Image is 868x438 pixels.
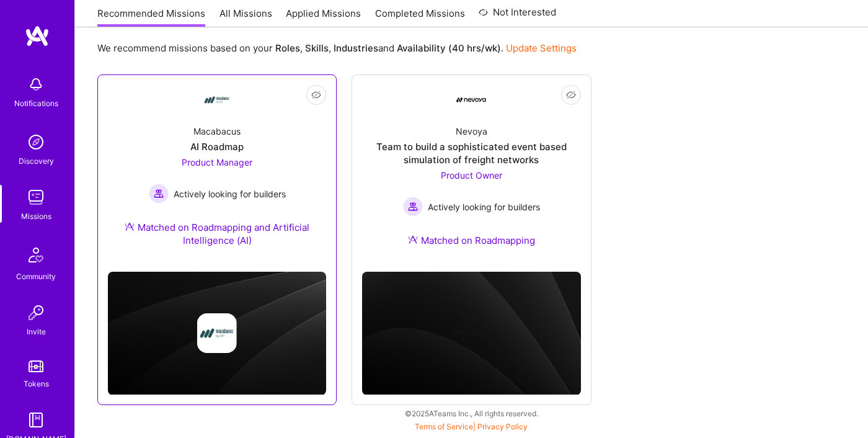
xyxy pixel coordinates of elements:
div: Discovery [19,154,54,168]
div: Nevoya [456,125,487,138]
div: Tokens [24,377,49,390]
a: All Missions [219,7,272,27]
a: Terms of Service [415,422,473,431]
div: Team to build a sophisticated event based simulation of freight networks [362,140,580,166]
img: tokens [29,360,43,372]
img: Actively looking for builders [149,184,169,203]
img: Company logo [451,313,491,353]
img: Actively looking for builders [403,197,423,217]
img: logo [25,25,50,47]
b: Skills [305,42,329,54]
a: Company LogoMacabacusAI RoadmapProduct Manager Actively looking for buildersActively looking for ... [108,85,326,262]
img: Company logo [197,313,237,353]
div: Matched on Roadmapping and Artificial Intelligence (AI) [108,221,326,247]
a: Update Settings [506,42,577,54]
span: Actively looking for builders [174,187,286,200]
img: Invite [24,300,48,325]
img: guide book [24,408,48,432]
a: Applied Missions [286,7,361,27]
img: Community [21,240,51,270]
div: Matched on Roadmapping [408,234,535,247]
a: Recommended Missions [97,7,205,27]
img: bell [24,72,48,97]
div: © 2025 ATeams Inc., All rights reserved. [74,398,868,429]
a: Privacy Policy [477,422,528,431]
div: AI Roadmap [190,140,244,153]
b: Roles [275,42,300,54]
img: discovery [24,130,48,154]
img: cover [362,272,580,395]
div: Missions [21,210,51,223]
a: Not Interested [479,5,556,27]
a: Company LogoNevoyaTeam to build a sophisticated event based simulation of freight networksProduct... [362,85,580,262]
i: icon EyeClosed [311,90,321,100]
img: teamwork [24,185,48,210]
p: We recommend missions based on your , , and . [97,42,577,55]
div: Invite [27,325,46,338]
img: Ateam Purple Icon [125,221,135,231]
div: Notifications [14,97,58,110]
img: Ateam Purple Icon [408,235,418,244]
span: Product Owner [441,170,502,181]
i: icon EyeClosed [566,90,576,100]
div: Macabacus [193,125,241,138]
b: Industries [334,42,378,54]
img: Company Logo [456,97,486,102]
b: Availability (40 hrs/wk) [397,42,501,54]
span: Product Manager [182,157,252,168]
a: Completed Missions [375,7,465,27]
span: | [415,422,528,431]
img: cover [108,272,326,395]
div: Community [16,270,56,283]
img: Company Logo [202,85,232,115]
span: Actively looking for builders [428,200,540,213]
